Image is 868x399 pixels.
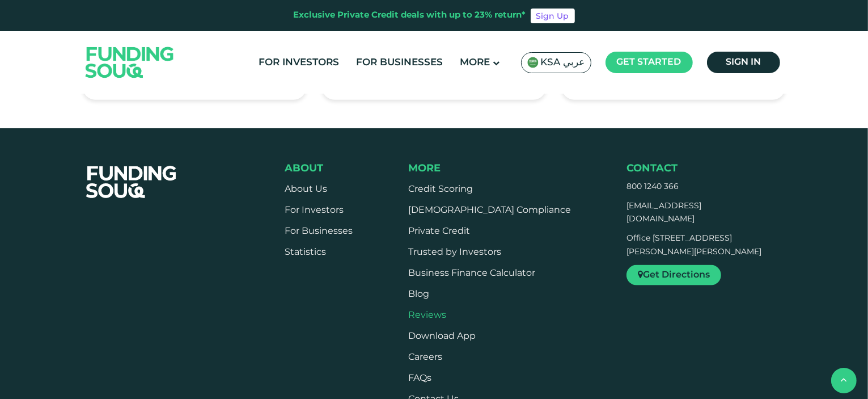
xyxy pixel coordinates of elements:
span: Sign in [726,58,761,66]
a: 800 1240 366 [626,183,679,191]
a: For Investors [256,53,342,72]
div: Exclusive Private Credit deals with up to 23% return* [294,9,526,22]
a: For Investors [285,206,344,215]
a: Private Credit [408,227,470,236]
a: About Us [285,185,327,194]
a: Blog [408,290,429,299]
a: Business Finance Calculator [408,269,535,278]
span: Contact [626,163,678,174]
a: Trusted by Investors [408,248,501,257]
span: KSA عربي [541,56,585,69]
a: Sign Up [531,9,575,23]
a: FAQs [408,374,431,383]
span: Get started [617,58,681,66]
span: Careers [408,353,442,362]
a: Download App [408,332,476,341]
a: For Businesses [354,53,446,72]
p: Office [STREET_ADDRESS][PERSON_NAME][PERSON_NAME] [626,232,761,259]
a: Credit Scoring [408,185,473,194]
div: About [285,162,353,175]
a: [DEMOGRAPHIC_DATA] Compliance [408,206,571,215]
a: Get Directions [626,265,721,285]
button: back [831,368,857,393]
span: More [408,163,441,174]
img: FooterLogo [75,152,188,212]
img: SA Flag [527,57,539,68]
a: Sign in [707,52,780,73]
a: Reviews [408,311,446,320]
span: More [460,58,490,68]
a: Statistics [285,248,326,257]
a: [EMAIL_ADDRESS][DOMAIN_NAME] [626,202,701,224]
img: Logo [74,33,185,91]
a: For Businesses [285,227,353,236]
